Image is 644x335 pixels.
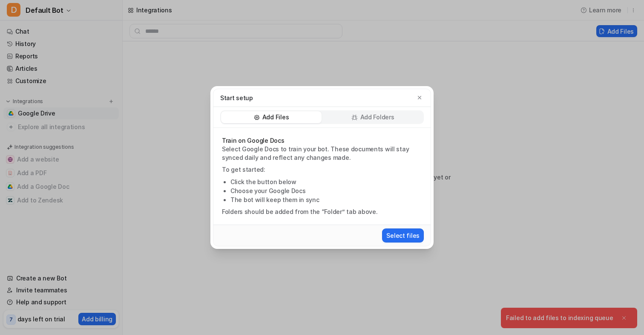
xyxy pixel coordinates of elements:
button: Select files [382,228,424,243]
p: Start setup [220,93,253,102]
li: Choose your Google Docs [230,186,422,195]
p: Add Files [262,113,289,121]
p: Train on Google Docs [222,136,422,145]
li: The bot will keep them in sync [230,195,422,204]
p: Add Folders [360,113,394,121]
p: Select Google Docs to train your bot. These documents will stay synced daily and reflect any chan... [222,145,422,162]
p: To get started: [222,165,422,174]
li: Click the button below [230,177,422,186]
p: Folders should be added from the “Folder” tab above. [222,208,422,216]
